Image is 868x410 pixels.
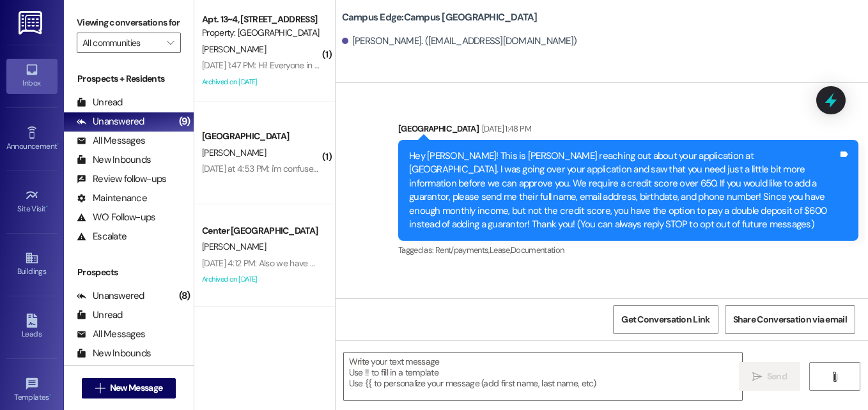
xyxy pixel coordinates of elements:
div: All Messages [77,134,145,148]
a: Inbox [6,59,58,93]
div: [DATE] 4:12 PM: Also we have been able to get personal renters insurance, what all do you guys ne... [202,257,602,269]
div: (8) [176,286,194,306]
i:  [167,38,174,48]
span: • [57,140,59,149]
div: Hey [PERSON_NAME]! This is [PERSON_NAME] reaching out about your application at [GEOGRAPHIC_DATA]... [409,149,838,232]
button: New Message [82,378,176,399]
button: Get Conversation Link [613,305,718,334]
div: [DATE] 1:47 PM: Hi! Everyone in my apartment is currently gone on a trip. We were wondering if yo... [202,59,805,71]
div: Archived on [DATE] [201,74,322,90]
span: New Message [110,381,162,395]
div: [DATE] 2:09 PM [418,298,473,312]
img: ResiDesk Logo [19,11,45,34]
i:  [752,372,762,382]
div: WO Follow-ups [77,211,155,224]
span: Rent/payments , [435,245,490,255]
div: All Messages [77,328,145,341]
div: Tagged as: [398,241,858,259]
span: Get Conversation Link [621,313,709,326]
span: [PERSON_NAME] [202,241,266,252]
i:  [830,372,839,382]
span: Lease , [490,245,511,255]
div: (9) [176,112,194,132]
span: • [49,391,51,400]
div: Unanswered [77,115,144,128]
div: Center [GEOGRAPHIC_DATA] [202,224,320,238]
a: Site Visit • [6,185,58,219]
div: [DATE] 1:48 PM [479,122,531,135]
b: Campus Edge: Campus [GEOGRAPHIC_DATA] [342,11,538,24]
span: [PERSON_NAME] [202,43,266,55]
span: • [46,202,48,211]
div: Prospects + Residents [64,72,194,86]
div: Apt. 13~4, [STREET_ADDRESS] [202,13,320,26]
a: Leads [6,310,58,344]
div: Unanswered [77,289,144,303]
button: Send [739,362,801,391]
div: [PERSON_NAME]. ([EMAIL_ADDRESS][DOMAIN_NAME]) [342,34,577,48]
div: New Inbounds [77,347,151,360]
div: Unread [77,96,123,109]
div: Escalate [77,230,127,243]
input: All communities [82,33,160,53]
a: Buildings [6,247,58,282]
div: Archived on [DATE] [201,271,322,287]
div: Prospects [64,266,194,279]
span: Documentation [511,245,564,255]
span: [PERSON_NAME] [202,147,266,158]
i:  [95,383,105,393]
div: [GEOGRAPHIC_DATA] [398,122,858,140]
div: [DATE] at 4:53 PM: i'm confused, why am i being charged utilities when nobody is there? [202,163,526,174]
div: Review follow-ups [77,172,166,186]
div: Property: [GEOGRAPHIC_DATA] [202,26,320,40]
label: Viewing conversations for [77,13,181,33]
div: Unread [77,308,123,322]
a: Templates • [6,373,58,407]
div: Maintenance [77,192,147,205]
button: Share Conversation via email [725,305,855,334]
div: [GEOGRAPHIC_DATA] [202,130,320,143]
span: Send [767,370,787,383]
span: Share Conversation via email [733,313,847,326]
div: New Inbounds [77,153,151,167]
